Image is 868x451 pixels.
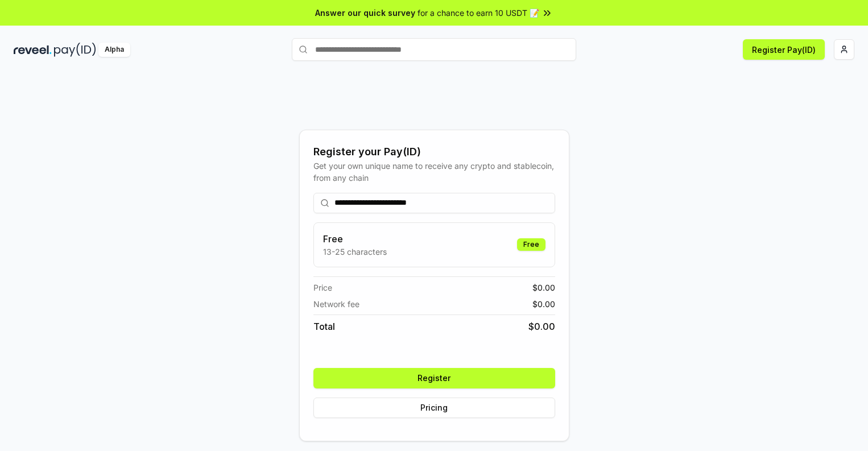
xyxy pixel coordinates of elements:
[418,7,539,19] span: for a chance to earn 10 USDT 📝
[517,238,545,251] div: Free
[532,298,555,310] span: $ 0.00
[532,282,555,293] span: $ 0.00
[323,246,387,258] p: 13-25 characters
[14,43,52,57] img: reveel_dark
[98,43,130,57] div: Alpha
[743,39,825,60] button: Register Pay(ID)
[313,282,332,293] span: Price
[313,298,359,310] span: Network fee
[313,160,555,184] div: Get your own unique name to receive any crypto and stablecoin, from any chain
[528,320,555,333] span: $ 0.00
[323,232,387,246] h3: Free
[313,320,335,333] span: Total
[54,43,96,57] img: pay_id
[313,368,555,388] button: Register
[313,144,555,160] div: Register your Pay(ID)
[315,7,415,19] span: Answer our quick survey
[313,398,555,418] button: Pricing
